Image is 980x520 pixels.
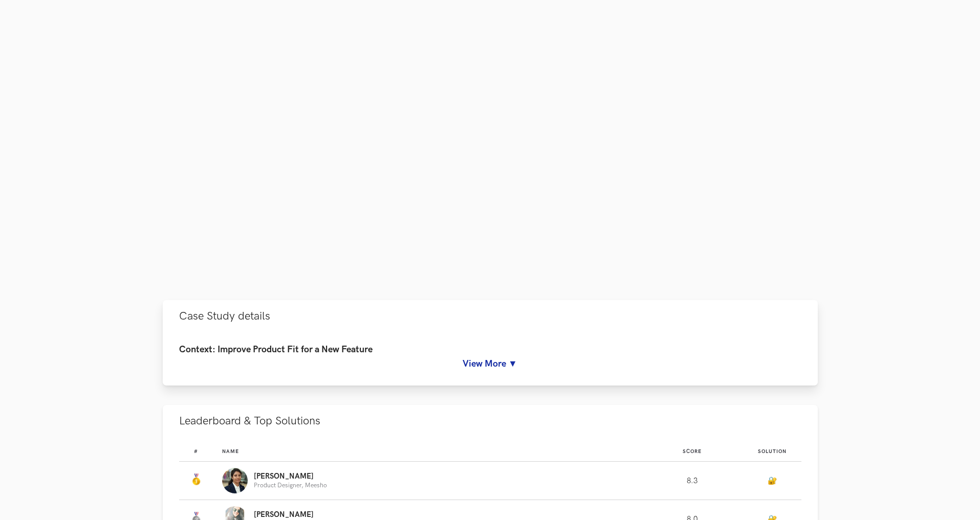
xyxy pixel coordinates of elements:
p: [PERSON_NAME] [254,472,327,481]
p: Product Designer, Meesho [254,482,327,489]
span: # [194,448,198,455]
td: 8.3 [641,462,744,500]
div: Case Study details [163,332,818,386]
img: Gold Medal [190,473,202,486]
a: 🔐 [768,477,777,485]
span: Name [222,448,239,455]
p: [PERSON_NAME] [254,511,326,519]
button: Case Study details [163,300,818,332]
span: Score [683,448,702,455]
h4: Context: Improve Product Fit for a New Feature [179,345,801,355]
span: Leaderboard & Top Solutions [179,414,320,428]
span: Case Study details [179,309,270,323]
button: Leaderboard & Top Solutions [163,405,818,437]
span: Solution [758,448,787,455]
img: Profile photo [222,468,248,493]
a: View More ▼ [179,358,801,369]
